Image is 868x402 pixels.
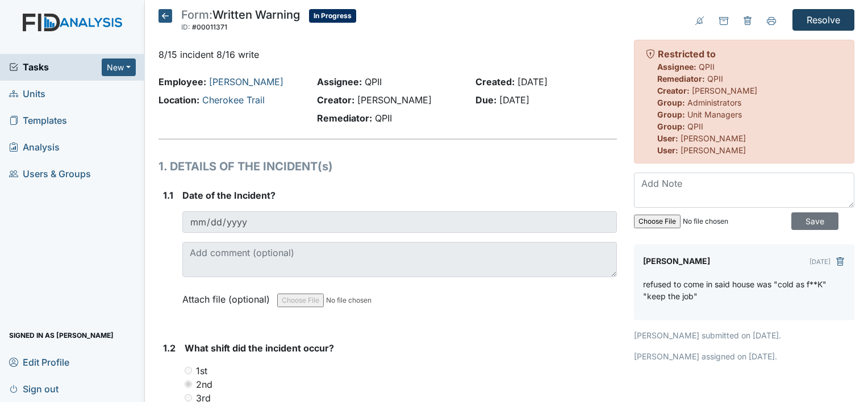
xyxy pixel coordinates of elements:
[9,60,102,74] a: Tasks
[681,145,746,155] span: [PERSON_NAME]
[158,76,206,87] strong: Employee:
[475,94,496,106] strong: Due:
[202,94,265,106] a: Cherokee Trail
[657,98,685,107] strong: Group:
[9,85,45,103] span: Units
[658,48,716,60] strong: Restricted to
[192,23,227,31] span: #00011371
[643,278,845,302] p: refused to come in said house was "cold as f**K" "keep the job"
[375,112,392,124] span: QPII
[9,380,59,397] span: Sign out
[365,76,382,87] span: QPII
[158,94,199,106] strong: Location:
[657,145,678,155] strong: User:
[163,189,173,202] label: 1.1
[309,9,356,23] span: In Progress
[791,212,838,230] input: Save
[681,133,746,143] span: [PERSON_NAME]
[182,190,276,201] span: Date of the Incident?
[357,94,432,106] span: [PERSON_NAME]
[634,350,854,362] p: [PERSON_NAME] assigned on [DATE].
[317,94,354,106] strong: Creator:
[185,342,334,354] span: What shift did the incident occur?
[209,76,283,87] a: [PERSON_NAME]
[499,94,529,106] span: [DATE]
[643,253,710,269] label: [PERSON_NAME]
[182,286,274,306] label: Attach file (optional)
[158,48,617,61] p: 8/15 incident 8/16 write
[657,133,678,143] strong: User:
[9,353,69,371] span: Edit Profile
[9,139,60,156] span: Analysis
[158,158,617,175] h1: 1. DETAILS OF THE INCIDENT(s)
[657,86,690,95] strong: Creator:
[634,329,854,341] p: [PERSON_NAME] submitted on [DATE].
[9,165,91,183] span: Users & Groups
[792,9,854,31] input: Resolve
[196,378,212,391] label: 2nd
[185,380,192,388] input: 2nd
[9,112,67,129] span: Templates
[657,62,696,72] strong: Assignee:
[692,86,757,95] span: [PERSON_NAME]
[707,74,723,83] span: QPII
[657,122,685,131] strong: Group:
[181,8,212,22] span: Form:
[185,394,192,401] input: 3rd
[475,76,515,87] strong: Created:
[699,62,715,72] span: QPII
[657,110,685,119] strong: Group:
[687,98,741,107] span: Administrators
[687,122,703,131] span: QPII
[518,76,548,87] span: [DATE]
[317,76,362,87] strong: Assignee:
[181,9,300,34] div: Written Warning
[687,110,742,119] span: Unit Managers
[196,364,207,378] label: 1st
[9,326,114,344] span: Signed in as [PERSON_NAME]
[185,367,192,374] input: 1st
[809,258,831,266] small: [DATE]
[317,112,372,124] strong: Remediator:
[102,58,136,76] button: New
[181,23,190,31] span: ID:
[163,341,176,355] label: 1.2
[657,74,705,83] strong: Remediator:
